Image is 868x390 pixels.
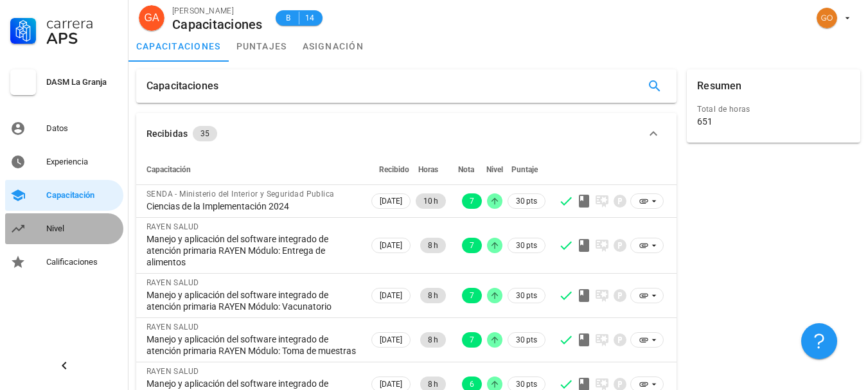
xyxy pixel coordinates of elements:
div: Nivel [46,224,118,234]
div: Experiencia [46,157,118,167]
div: Manejo y aplicación del software integrado de atención primaria RAYEN Módulo: Vacunatorio [146,289,359,312]
a: Nivel [5,213,123,244]
th: Horas [413,154,448,185]
div: 651 [697,116,713,127]
div: Capacitación [46,190,118,200]
span: RAYEN SALUD [146,323,199,332]
span: SENDA - Ministerio del Interior y Seguridad Publica [146,190,334,199]
a: Capacitación [5,180,123,211]
span: GA [144,5,159,31]
th: Nivel [484,154,505,185]
th: Puntaje [505,154,548,185]
span: 14 [305,12,315,24]
span: 10 h [423,193,438,209]
span: 7 [470,193,474,209]
button: Recibidas 35 [136,113,677,154]
div: DASM La Granja [46,77,118,87]
span: Puntaje [511,165,538,174]
div: Calificaciones [46,257,118,267]
span: Horas [418,165,438,174]
span: 7 [470,332,474,348]
a: Experiencia [5,146,123,177]
span: [DATE] [380,194,402,208]
a: capacitaciones [128,31,229,62]
div: Manejo y aplicación del software integrado de atención primaria RAYEN Módulo: Toma de muestras [146,333,359,357]
div: Carrera [46,15,118,31]
div: Resumen [697,69,741,103]
a: puntajes [229,31,295,62]
div: Total de horas [697,103,850,116]
div: avatar [139,5,164,31]
span: RAYEN SALUD [146,367,199,376]
span: B [283,12,294,24]
a: asignación [295,31,372,62]
span: Nota [458,165,474,174]
span: Nivel [486,165,503,174]
span: RAYEN SALUD [146,222,199,231]
span: [DATE] [380,238,402,253]
span: 30 pts [516,289,537,302]
span: 7 [470,288,474,303]
th: Recibido [369,154,413,185]
th: Nota [448,154,484,185]
div: APS [46,31,118,46]
span: RAYEN SALUD [146,278,199,287]
div: Manejo y aplicación del software integrado de atención primaria RAYEN Módulo: Entrega de alimentos [146,233,359,268]
div: Ciencias de la Implementación 2024 [146,200,359,212]
span: 8 h [428,238,438,253]
a: Calificaciones [5,247,123,278]
span: Recibido [379,165,409,174]
span: 7 [470,238,474,253]
div: avatar [817,8,837,28]
div: Recibidas [146,127,188,141]
span: [DATE] [380,288,402,303]
a: Datos [5,113,123,144]
span: [DATE] [380,333,402,347]
span: 8 h [428,332,438,348]
span: 30 pts [516,333,537,346]
span: 30 pts [516,195,537,208]
span: Capacitación [146,165,191,174]
div: [PERSON_NAME] [172,4,263,17]
div: Capacitaciones [172,17,263,31]
span: 8 h [428,288,438,303]
th: Capacitación [136,154,369,185]
div: Capacitaciones [146,69,218,103]
div: Datos [46,123,118,134]
span: 35 [200,126,209,141]
span: 30 pts [516,239,537,252]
